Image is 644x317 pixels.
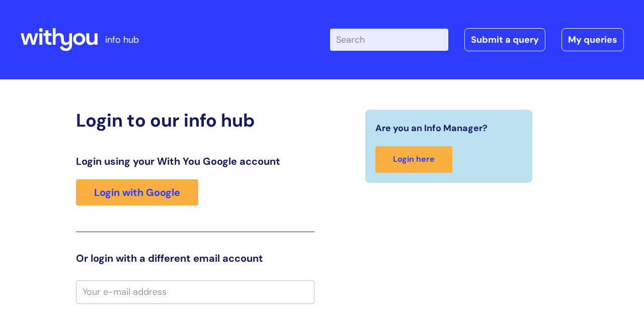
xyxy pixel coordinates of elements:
[76,280,314,303] input: Your e-mail address
[76,110,314,131] h2: Login to our info hub
[561,28,624,51] a: My queries
[330,29,448,51] input: Search
[105,32,139,48] p: info hub
[375,120,488,136] span: Are you an Info Manager?
[76,155,314,167] h3: Login using your With You Google account
[76,179,198,205] a: Login with Google
[375,146,452,173] a: Login here
[464,28,545,51] a: Submit a query
[76,252,314,264] h3: Or login with a different email account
